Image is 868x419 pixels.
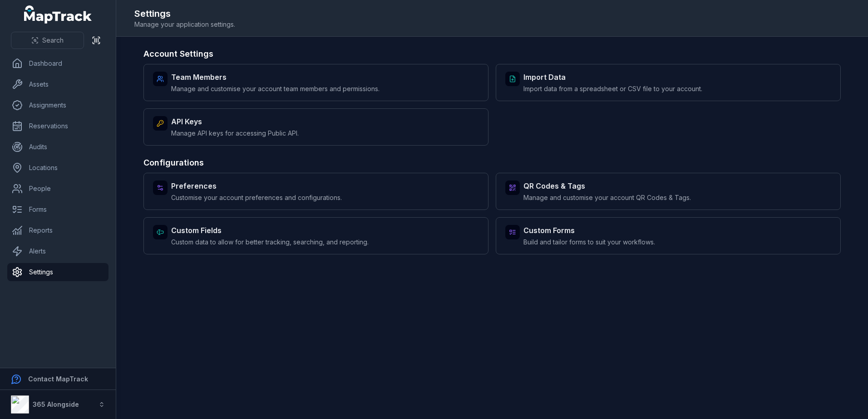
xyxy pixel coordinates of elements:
[7,180,108,198] a: People
[42,36,64,45] span: Search
[7,54,108,73] a: Dashboard
[171,180,342,191] strong: Preferences
[7,117,108,135] a: Reservations
[523,84,702,93] span: Import data from a spreadsheet or CSV file to your account.
[171,129,299,138] span: Manage API keys for accessing Public API.
[171,72,380,83] strong: Team Members
[143,64,488,101] a: Team MembersManage and customise your account team members and permissions.
[496,217,841,254] a: Custom FormsBuild and tailor forms to suit your workflows.
[7,96,108,114] a: Assignments
[171,84,380,93] span: Manage and customise your account team members and permissions.
[171,193,342,202] span: Customise your account preferences and configurations.
[28,375,88,383] strong: Contact MapTrack
[496,64,841,101] a: Import DataImport data from a spreadsheet or CSV file to your account.
[24,5,92,24] a: MapTrack
[7,221,108,239] a: Reports
[7,263,108,281] a: Settings
[7,242,108,260] a: Alerts
[523,193,691,202] span: Manage and customise your account QR Codes & Tags.
[7,138,108,156] a: Audits
[171,238,369,247] span: Custom data to allow for better tracking, searching, and reporting.
[134,20,235,29] span: Manage your application settings.
[523,72,702,83] strong: Import Data
[143,173,488,210] a: PreferencesCustomise your account preferences and configurations.
[134,7,235,20] h2: Settings
[143,217,488,254] a: Custom FieldsCustom data to allow for better tracking, searching, and reporting.
[143,48,841,60] h3: Account Settings
[7,159,108,177] a: Locations
[496,173,841,210] a: QR Codes & TagsManage and customise your account QR Codes & Tags.
[143,108,488,146] a: API KeysManage API keys for accessing Public API.
[7,75,108,93] a: Assets
[523,225,655,236] strong: Custom Forms
[11,32,84,49] button: Search
[523,238,655,247] span: Build and tailor forms to suit your workflows.
[171,225,369,236] strong: Custom Fields
[171,116,299,127] strong: API Keys
[523,180,691,191] strong: QR Codes & Tags
[143,156,841,169] h3: Configurations
[7,200,108,219] a: Forms
[33,400,79,408] strong: 365 Alongside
